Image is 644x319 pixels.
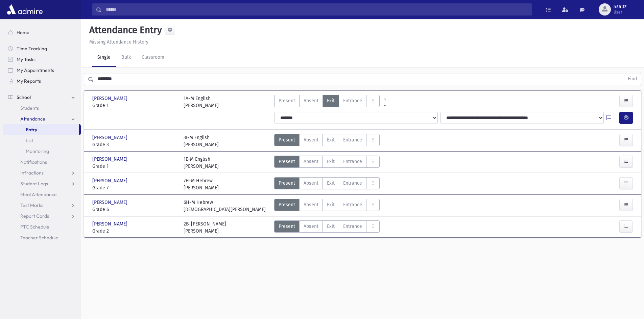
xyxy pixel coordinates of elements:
[3,124,79,135] a: Entry
[3,211,81,221] a: Report Cards
[3,92,81,103] a: School
[92,141,177,148] span: Grade 3
[327,180,335,187] span: Exit
[3,221,81,232] a: PTC Schedule
[17,29,29,35] span: Home
[3,189,81,200] a: Meal Attendance
[26,127,37,133] span: Entry
[279,201,295,208] span: Present
[184,156,219,170] div: 1E-M English [PERSON_NAME]
[20,224,49,230] span: PTC Schedule
[343,180,362,187] span: Entrance
[3,103,81,113] a: Students
[3,146,81,157] a: Monitoring
[279,136,295,143] span: Present
[274,134,380,148] div: AttTypes
[184,199,266,213] div: 6H-M Hebrew [DEMOGRAPHIC_DATA][PERSON_NAME]
[92,95,129,102] span: [PERSON_NAME]
[92,48,116,67] a: Single
[20,191,57,197] span: Meal Attendance
[26,148,49,154] span: Monitoring
[343,136,362,143] span: Entrance
[20,159,47,165] span: Notifications
[136,48,170,67] a: Classroom
[87,24,162,36] h5: Attendance Entry
[3,54,81,65] a: My Tasks
[20,116,45,122] span: Attendance
[17,94,31,100] span: School
[20,213,49,219] span: Report Cards
[624,73,641,85] button: Find
[327,136,335,143] span: Exit
[343,223,362,230] span: Entrance
[116,48,136,67] a: Bulk
[3,232,81,243] a: Teacher Schedule
[89,39,148,45] u: Missing Attendance History
[5,3,44,16] img: AdmirePro
[279,180,295,187] span: Present
[279,158,295,165] span: Present
[274,95,380,109] div: AttTypes
[20,235,58,241] span: Teacher Schedule
[614,4,626,9] span: Ssaltz
[92,228,177,235] span: Grade 2
[279,223,295,230] span: Present
[274,220,380,235] div: AttTypes
[304,136,318,143] span: Absent
[20,170,44,176] span: Infractions
[92,177,129,184] span: [PERSON_NAME]
[279,97,295,104] span: Present
[304,180,318,187] span: Absent
[304,158,318,165] span: Absent
[17,56,35,62] span: My Tasks
[343,158,362,165] span: Entrance
[3,157,81,167] a: Notifications
[184,177,219,191] div: 7H-M Hebrew [PERSON_NAME]
[26,137,33,143] span: List
[3,43,81,54] a: Time Tracking
[343,97,362,104] span: Entrance
[614,9,626,15] span: User
[102,3,532,16] input: Search
[274,177,380,191] div: AttTypes
[92,199,129,206] span: [PERSON_NAME]
[3,113,81,124] a: Attendance
[343,201,362,208] span: Entrance
[327,223,335,230] span: Exit
[3,65,81,76] a: My Appointments
[327,158,335,165] span: Exit
[92,220,129,228] span: [PERSON_NAME]
[92,156,129,163] span: [PERSON_NAME]
[92,184,177,191] span: Grade 7
[274,156,380,170] div: AttTypes
[17,46,47,52] span: Time Tracking
[184,220,226,235] div: 2B-[PERSON_NAME] [PERSON_NAME]
[304,201,318,208] span: Absent
[274,199,380,213] div: AttTypes
[304,223,318,230] span: Absent
[3,76,81,86] a: My Reports
[304,97,318,104] span: Absent
[92,163,177,170] span: Grade 1
[17,78,41,84] span: My Reports
[184,95,219,109] div: 1A-M English [PERSON_NAME]
[3,200,81,211] a: Test Marks
[327,97,335,104] span: Exit
[17,67,54,73] span: My Appointments
[3,135,81,146] a: List
[20,105,39,111] span: Students
[3,27,81,38] a: Home
[327,201,335,208] span: Exit
[87,39,148,45] a: Missing Attendance History
[20,202,43,208] span: Test Marks
[92,102,177,109] span: Grade 1
[92,206,177,213] span: Grade 6
[92,134,129,141] span: [PERSON_NAME]
[3,167,81,178] a: Infractions
[184,134,219,148] div: 3I-M English [PERSON_NAME]
[3,178,81,189] a: Student Logs
[20,181,48,187] span: Student Logs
